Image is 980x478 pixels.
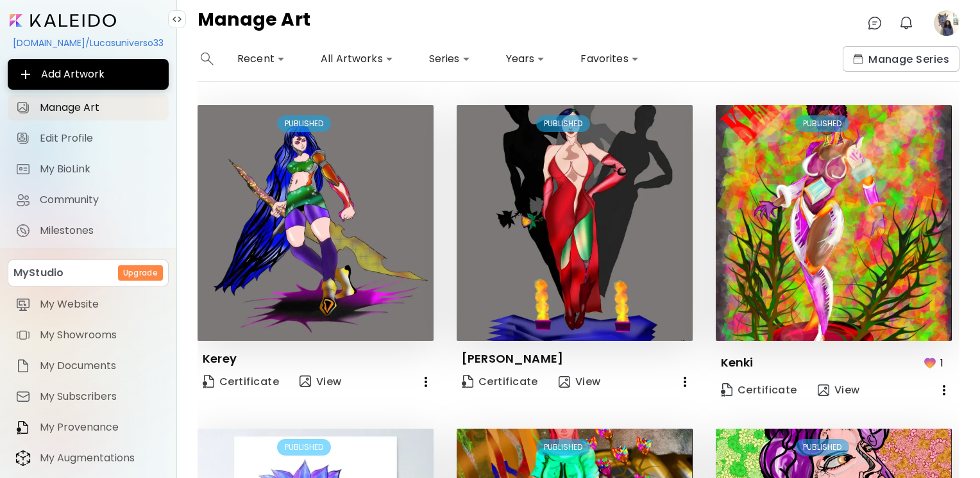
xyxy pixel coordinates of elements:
button: search [198,46,217,72]
span: Certificate [721,383,797,397]
img: item [15,358,31,374]
a: itemMy Showrooms [8,322,169,348]
span: Certificate [203,373,279,390]
a: completeMy BioLink iconMy BioLink [8,156,169,182]
div: Favorites [575,49,643,69]
span: Edit Profile [40,132,161,145]
div: Series [424,49,475,69]
div: PUBLISHED [277,115,331,132]
div: PUBLISHED [536,439,590,456]
span: Manage Art [40,101,161,114]
img: Certificate [203,375,214,388]
span: Add Artwork [18,67,158,82]
img: Milestones icon [15,223,31,238]
img: item [15,450,31,466]
span: My Provenance [40,421,161,434]
a: itemMy Subscribers [8,384,169,409]
span: Manage Series [853,53,949,66]
button: view-artView [813,377,865,403]
a: CertificateCertificate [198,369,284,395]
a: itemMy Documents [8,353,169,379]
span: Certificate [462,375,538,389]
div: PUBLISHED [795,115,849,132]
span: My Showrooms [40,329,161,342]
a: itemMy Augmentations [8,445,169,471]
img: collections [853,54,863,64]
a: itemMy Website [8,292,169,317]
img: search [201,53,214,65]
a: Edit Profile iconEdit Profile [8,126,169,151]
span: My BioLink [40,163,161,176]
button: Add Artwork [8,59,169,90]
p: MyStudio [13,265,63,281]
img: bellIcon [899,15,914,31]
div: Years [501,49,550,69]
button: bellIcon [895,12,917,34]
img: Community icon [15,192,31,208]
a: Community iconCommunity [8,187,169,213]
div: [DOMAIN_NAME]/Lucasuniverso33 [8,32,169,54]
img: My BioLink icon [15,161,31,177]
img: collapse [172,14,182,24]
img: Manage Art icon [15,100,31,115]
img: item [15,389,31,404]
span: Milestones [40,224,161,237]
p: Kenki [721,355,754,370]
h4: Manage Art [198,10,310,36]
img: view-art [300,375,311,387]
button: view-artView [553,369,606,395]
div: Recent [232,49,290,69]
img: view-art [818,384,829,396]
img: Certificate [462,375,473,388]
img: thumbnail [457,105,693,341]
a: CertificateCertificate [457,369,543,395]
a: CertificateCertificate [716,377,802,403]
a: Manage Art iconManage Art [8,95,169,120]
div: PUBLISHED [277,439,331,456]
div: PUBLISHED [536,115,590,132]
span: My Documents [40,359,161,372]
p: 1 [940,355,943,371]
img: thumbnail [198,105,434,341]
button: collectionsManage Series [843,46,959,72]
div: All Artworks [316,49,398,69]
img: view-art [559,376,570,388]
img: Edit Profile icon [15,131,31,146]
span: My Subscribers [40,390,161,403]
p: Kerey [203,351,237,367]
button: favorites1 [919,351,952,375]
p: [PERSON_NAME] [462,351,563,367]
img: item [15,327,31,343]
h6: Upgrade [123,267,158,279]
span: My Augmentations [40,452,161,465]
span: My Website [40,298,161,311]
span: View [559,375,601,389]
img: Certificate [721,383,732,397]
img: thumbnail [716,105,952,341]
img: item [15,420,31,435]
a: completeMilestones iconMilestones [8,218,169,243]
img: favorites [922,355,938,370]
span: View [818,383,860,397]
img: chatIcon [867,15,883,31]
span: Community [40,194,161,206]
span: View [300,374,342,390]
button: view-artView [294,369,347,395]
img: item [15,297,31,312]
div: PUBLISHED [795,439,849,456]
a: itemMy Provenance [8,415,169,440]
